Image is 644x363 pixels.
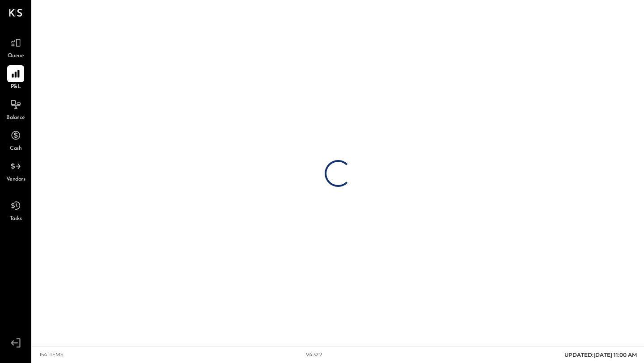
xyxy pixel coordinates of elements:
[0,65,31,91] a: P&L
[39,351,64,359] div: 154 items
[0,127,31,153] a: Cash
[6,176,25,184] span: Vendors
[564,351,637,358] span: UPDATED: [DATE] 11:00 AM
[11,83,21,91] span: P&L
[8,52,24,60] span: Queue
[306,351,322,359] div: v 4.32.2
[0,197,31,223] a: Tasks
[0,34,31,60] a: Queue
[10,215,22,223] span: Tasks
[6,114,25,122] span: Balance
[0,96,31,122] a: Balance
[10,145,21,153] span: Cash
[0,158,31,184] a: Vendors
